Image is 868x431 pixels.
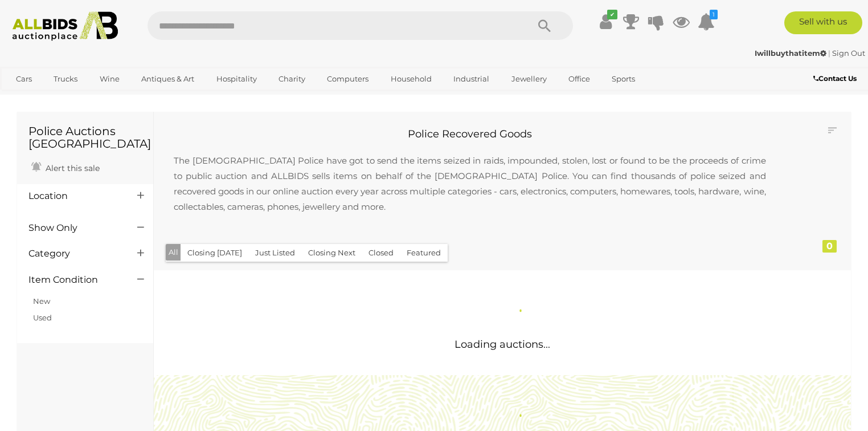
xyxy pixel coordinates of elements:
[832,48,865,58] a: Sign Out
[134,70,202,88] a: Antiques & Art
[822,240,837,253] div: 0
[755,48,828,58] a: Iwillbuythatitem
[301,244,362,262] button: Closing Next
[6,11,124,41] img: Allbids.com.au
[9,70,39,88] a: Cars
[209,70,264,88] a: Hospitality
[33,296,50,306] a: New
[28,249,120,259] h4: Category
[813,74,857,83] b: Contact Us
[9,88,104,107] a: [GEOGRAPHIC_DATA]
[162,141,777,226] p: The [DEMOGRAPHIC_DATA] Police have got to send the items seized in raids, impounded, stolen, lost...
[400,244,448,262] button: Featured
[162,129,777,140] h2: Police Recovered Goods
[46,70,85,88] a: Trucks
[504,70,554,88] a: Jewellery
[516,11,573,40] button: Search
[813,72,859,85] a: Contact Us
[43,163,100,173] span: Alert this sale
[597,11,615,32] a: ✔
[181,244,249,262] button: Closing [DATE]
[320,70,376,88] a: Computers
[604,70,642,88] a: Sports
[362,244,400,262] button: Closed
[698,11,715,32] a: 1
[166,244,181,261] button: All
[28,158,103,176] a: Alert this sale
[92,70,127,88] a: Wine
[828,48,830,58] span: |
[33,313,52,322] a: Used
[28,191,120,201] h4: Location
[248,244,302,262] button: Just Listed
[784,11,862,34] a: Sell with us
[383,70,439,88] a: Household
[28,275,120,285] h4: Item Condition
[455,338,550,351] span: Loading auctions...
[607,10,617,19] i: ✔
[446,70,497,88] a: Industrial
[561,70,597,88] a: Office
[755,48,826,58] strong: Iwillbuythatitem
[710,10,718,19] i: 1
[28,223,120,233] h4: Show Only
[271,70,313,88] a: Charity
[28,125,142,150] h1: Police Auctions [GEOGRAPHIC_DATA]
